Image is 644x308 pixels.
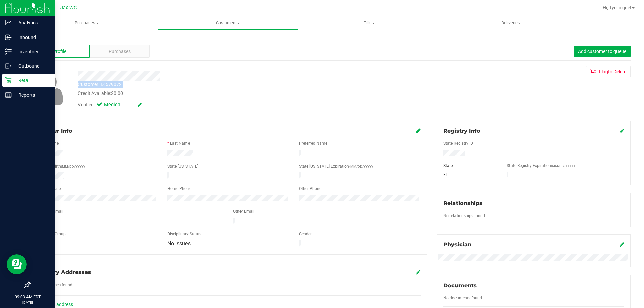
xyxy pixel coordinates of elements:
inline-svg: Inbound [5,34,12,41]
p: Retail [12,76,52,84]
span: Registry Info [443,128,480,134]
inline-svg: Reports [5,91,12,98]
span: $0.00 [111,90,123,96]
p: Inbound [12,33,52,41]
label: Other Email [233,208,254,214]
a: Customers [157,16,299,30]
inline-svg: Outbound [5,63,12,69]
span: Documents [443,282,477,289]
div: FL [438,172,502,178]
span: Physician [443,241,471,248]
p: 09:03 AM EDT [3,294,52,300]
div: Credit Available: [78,90,373,97]
span: (MM/DD/YYYY) [61,165,85,168]
label: State [US_STATE] [167,163,198,169]
inline-svg: Inventory [5,48,12,55]
button: Flagto Delete [586,66,631,77]
span: Purchases [16,20,157,26]
p: [DATE] [3,300,52,305]
span: Hi, Tyranique! [603,5,631,10]
div: Verified: [78,101,142,109]
label: No relationships found. [443,213,486,219]
span: Deliveries [492,20,529,26]
label: Other Phone [299,186,321,192]
span: Add customer to queue [578,49,626,54]
p: Outbound [12,62,52,70]
span: (MM/DD/YYYY) [349,165,373,168]
label: State Registry Expiration [507,163,575,169]
span: No documents found. [443,296,483,300]
span: (MM/DD/YYYY) [551,164,575,168]
label: State [US_STATE] Expiration [299,163,373,169]
span: No Issues [167,240,191,247]
p: Analytics [12,19,52,27]
span: Customers [158,20,298,26]
a: Tills [299,16,440,30]
div: State [438,163,502,169]
button: Add customer to queue [574,46,631,57]
span: Tills [299,20,439,26]
span: Relationships [443,200,482,206]
label: State Registry ID [443,140,473,146]
p: Inventory [12,48,52,56]
span: Medical [104,101,131,109]
inline-svg: Retail [5,77,12,84]
a: Deliveries [440,16,581,30]
label: Date of Birth [39,163,85,169]
span: Profile [53,48,66,55]
span: Jax WC [60,5,77,11]
label: Gender [299,231,312,237]
a: Purchases [16,16,157,30]
div: Customer ID: 579072 [78,81,122,88]
iframe: Resource center [7,254,27,274]
span: Delivery Addresses [36,269,91,275]
label: Preferred Name [299,140,327,146]
label: Disciplinary Status [167,231,201,237]
inline-svg: Analytics [5,19,12,26]
label: Last Name [170,140,190,146]
p: Reports [12,91,52,99]
label: Home Phone [167,186,191,192]
span: Purchases [109,48,131,55]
